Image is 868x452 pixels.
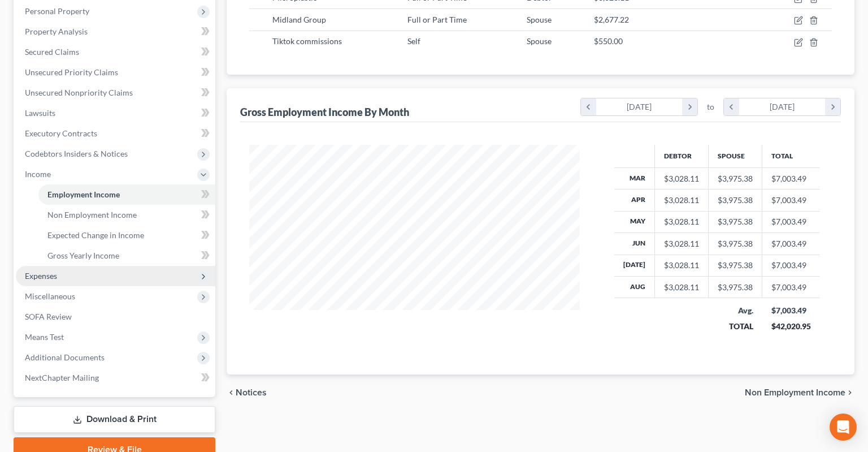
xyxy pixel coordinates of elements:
span: Employment Income [47,190,120,199]
div: Gross Employment Income By Month [240,105,409,119]
i: chevron_right [845,388,854,397]
td: $7,003.49 [762,277,820,298]
i: chevron_right [682,98,697,115]
span: Codebtors Insiders & Notices [25,149,128,158]
div: $3,975.38 [718,173,753,184]
th: Jun [614,233,655,255]
td: $7,003.49 [762,167,820,189]
span: Spouse [527,36,552,46]
div: $42,020.95 [771,321,811,332]
span: Unsecured Priority Claims [25,67,118,77]
span: SOFA Review [25,312,72,321]
div: $3,975.38 [718,195,753,206]
span: Expected Change in Income [47,230,144,240]
span: Executory Contracts [25,128,97,138]
div: $3,975.38 [718,216,753,227]
a: Non Employment Income [38,205,215,225]
span: $2,677.22 [594,15,629,24]
a: Secured Claims [16,42,215,62]
span: Means Test [25,332,64,342]
div: $3,028.11 [664,216,699,227]
span: Full or Part Time [407,15,467,24]
span: Notices [236,388,267,397]
a: Unsecured Nonpriority Claims [16,83,215,103]
div: [DATE] [596,98,683,115]
a: Lawsuits [16,103,215,123]
span: Non Employment Income [47,210,137,219]
span: $550.00 [594,36,623,46]
span: Midland Group [272,15,326,24]
button: Non Employment Income chevron_right [745,388,854,397]
div: $3,975.38 [718,282,753,293]
span: Expenses [25,271,57,281]
a: Executory Contracts [16,123,215,144]
th: Total [762,145,820,167]
span: Secured Claims [25,47,79,57]
button: chevron_left Notices [227,388,267,397]
a: Download & Print [14,406,215,433]
div: $3,028.11 [664,238,699,249]
div: $3,028.11 [664,195,699,206]
th: Mar [614,167,655,189]
th: Apr [614,190,655,211]
a: Property Analysis [16,21,215,42]
a: Unsecured Priority Claims [16,62,215,83]
span: Unsecured Nonpriority Claims [25,88,133,97]
span: Personal Property [25,6,89,16]
a: Expected Change in Income [38,225,215,246]
span: Additional Documents [25,352,105,362]
span: Spouse [527,15,552,24]
div: $3,028.11 [664,282,699,293]
span: Non Employment Income [745,388,845,397]
th: Aug [614,277,655,298]
div: $3,028.11 [664,173,699,184]
a: NextChapter Mailing [16,368,215,388]
th: Spouse [709,145,762,167]
i: chevron_left [581,98,596,115]
div: $7,003.49 [771,305,811,316]
td: $7,003.49 [762,190,820,211]
th: Debtor [655,145,709,167]
a: Gross Yearly Income [38,246,215,266]
div: $3,975.38 [718,260,753,271]
a: SOFA Review [16,307,215,327]
a: Employment Income [38,184,215,205]
span: Self [407,36,420,46]
div: Avg. [718,305,753,316]
span: to [707,101,714,113]
th: [DATE] [614,255,655,276]
span: Lawsuits [25,108,55,118]
span: NextChapter Mailing [25,373,99,382]
div: TOTAL [718,321,753,332]
i: chevron_left [227,388,236,397]
td: $7,003.49 [762,255,820,276]
th: May [614,211,655,233]
div: [DATE] [739,98,826,115]
i: chevron_left [724,98,739,115]
div: $3,028.11 [664,260,699,271]
td: $7,003.49 [762,211,820,233]
span: Income [25,169,51,179]
div: Open Intercom Messenger [830,414,857,441]
td: $7,003.49 [762,233,820,255]
span: Gross Yearly Income [47,251,119,260]
span: Property Analysis [25,27,88,36]
i: chevron_right [825,98,840,115]
span: Miscellaneous [25,291,75,301]
span: Tiktok commissions [272,36,342,46]
div: $3,975.38 [718,238,753,249]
